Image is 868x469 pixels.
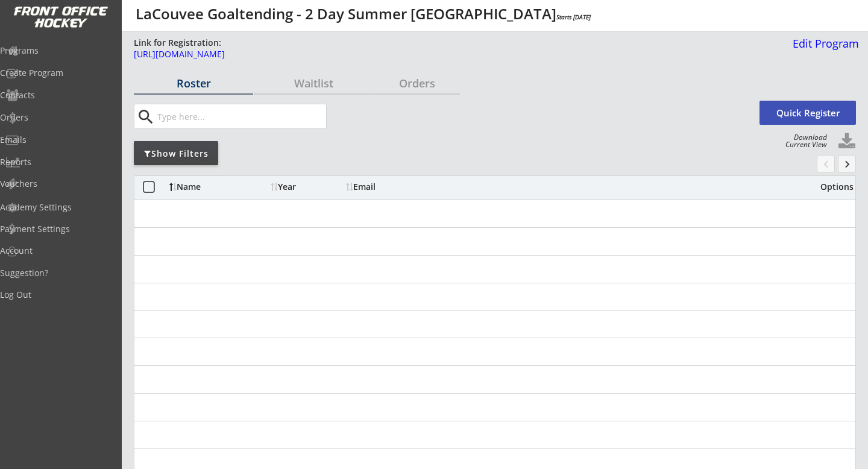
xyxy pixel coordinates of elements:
input: Type here... [155,104,326,128]
div: Download Current View [779,134,827,148]
div: Show Filters [134,148,218,160]
div: [URL][DOMAIN_NAME] [134,50,741,58]
div: Year [271,183,343,191]
div: Roster [134,78,253,89]
button: keyboard_arrow_right [838,155,856,173]
em: Starts [DATE] [556,13,591,21]
a: Edit Program [788,38,859,59]
div: Link for Registration: [134,37,223,49]
div: Options [811,183,854,191]
button: search [136,107,156,127]
div: Waitlist [254,78,373,89]
div: Edit Program [788,38,859,49]
div: Email [346,183,454,191]
button: Quick Register [759,101,856,125]
div: Orders [374,78,460,89]
button: chevron_left [817,155,835,173]
a: [URL][DOMAIN_NAME] [134,50,741,65]
button: Click to download full roster. Your browser settings may try to block it, check your security set... [838,133,856,151]
div: Name [169,183,268,191]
